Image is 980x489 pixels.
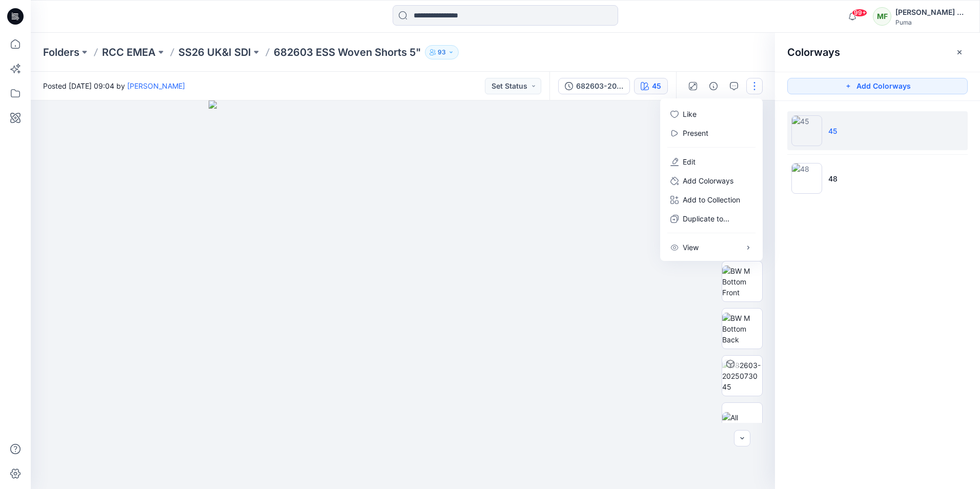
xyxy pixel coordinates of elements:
p: Add to Collection [683,194,740,205]
button: 93 [425,45,459,59]
a: [PERSON_NAME] [127,81,185,90]
p: Like [683,109,697,119]
button: 45 [634,78,668,94]
p: Duplicate to... [683,213,729,224]
img: 682603-20250730 45 [722,360,762,392]
button: 682603-20250730 [558,78,630,94]
h2: Colorways [787,46,840,58]
p: 48 [828,173,838,184]
p: 45 [828,126,837,136]
button: Details [705,78,722,94]
img: BW M Bottom Front [722,266,762,298]
img: 45 [791,115,822,146]
img: All colorways [722,412,762,434]
span: Posted [DATE] 09:04 by [43,80,185,91]
img: BW M Bottom Back [722,313,762,345]
p: View [683,242,699,253]
div: Puma [895,18,967,26]
div: 45 [652,80,661,92]
span: 99+ [852,9,867,17]
div: [PERSON_NAME] Falguere [895,6,967,18]
p: 682603 ESS Woven Shorts 5" [274,45,421,59]
a: RCC EMEA [102,45,156,59]
a: Present [683,128,708,138]
div: 682603-20250730 [576,80,623,92]
div: MF [873,7,891,26]
a: Folders [43,45,79,59]
img: eyJhbGciOiJIUzI1NiIsImtpZCI6IjAiLCJzbHQiOiJzZXMiLCJ0eXAiOiJKV1QifQ.eyJkYXRhIjp7InR5cGUiOiJzdG9yYW... [209,100,597,489]
a: SS26 UK&I SDI [178,45,251,59]
p: 93 [438,47,446,58]
button: Add Colorways [787,78,968,94]
img: 48 [791,163,822,194]
a: Edit [683,156,696,167]
p: Add Colorways [683,175,733,186]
